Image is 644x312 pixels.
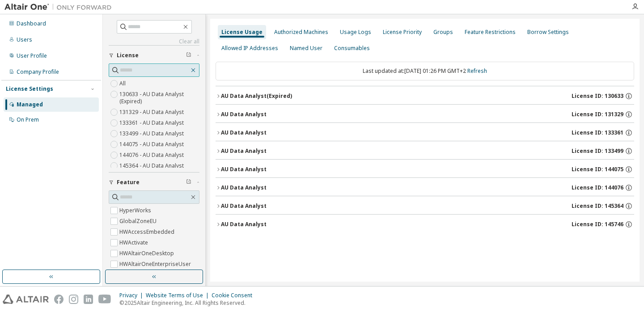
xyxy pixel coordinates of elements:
[119,299,258,307] p: © 2025 Altair Engineering, Inc. All Rights Reserved.
[433,29,453,36] div: Groups
[572,148,623,155] span: License ID: 133499
[17,52,47,59] div: User Profile
[274,29,328,36] div: Authorized Machines
[109,46,199,65] button: License
[572,111,623,118] span: License ID: 131329
[119,259,193,270] label: HWAltairOneEnterpriseUser
[117,179,140,186] span: Feature
[221,166,267,173] div: AU Data Analyst
[6,85,53,93] div: License Settings
[119,107,186,118] label: 131329 - AU Data Analyst
[383,29,422,36] div: License Priority
[572,221,623,228] span: License ID: 145746
[69,295,78,304] img: instagram.svg
[216,86,634,106] button: AU Data Analyst(Expired)License ID: 130633
[572,93,623,100] span: License ID: 130633
[119,150,186,160] label: 144076 - AU Data Analyst
[119,128,186,139] label: 133499 - AU Data Analyst
[119,89,199,107] label: 130633 - AU Data Analyst (Expired)
[572,202,623,210] span: License ID: 145364
[221,184,267,191] div: AU Data Analyst
[572,184,623,191] span: License ID: 144076
[290,45,322,52] div: Named User
[465,29,516,36] div: Feature Restrictions
[467,67,487,75] a: Refresh
[216,215,634,234] button: AU Data AnalystLicense ID: 145746
[216,160,634,179] button: AU Data AnalystLicense ID: 144075
[334,45,370,52] div: Consumables
[340,29,371,36] div: Usage Logs
[17,36,32,43] div: Users
[221,129,267,136] div: AU Data Analyst
[119,216,158,227] label: GlobalZoneEU
[216,62,634,80] div: Last updated at: [DATE] 01:26 PM GMT+2
[221,221,267,228] div: AU Data Analyst
[221,148,267,155] div: AU Data Analyst
[119,118,186,128] label: 133361 - AU Data Analyst
[146,292,212,299] div: Website Terms of Use
[221,93,292,100] div: AU Data Analyst (Expired)
[572,166,623,173] span: License ID: 144075
[572,129,623,136] span: License ID: 133361
[84,295,93,304] img: linkedin.svg
[119,248,176,259] label: HWAltairOneDesktop
[109,173,199,192] button: Feature
[119,227,176,237] label: HWAccessEmbedded
[119,160,186,171] label: 145364 - AU Data Analyst
[216,141,634,161] button: AU Data AnalystLicense ID: 133499
[17,116,39,123] div: On Prem
[17,68,59,76] div: Company Profile
[109,38,199,45] a: Clear all
[221,29,263,36] div: License Usage
[186,179,191,186] span: Clear filter
[221,45,278,52] div: Allowed IP Addresses
[216,105,634,124] button: AU Data AnalystLicense ID: 131329
[98,295,111,304] img: youtube.svg
[119,237,150,248] label: HWActivate
[54,295,64,304] img: facebook.svg
[4,3,116,12] img: Altair One
[221,202,267,210] div: AU Data Analyst
[216,196,634,216] button: AU Data AnalystLicense ID: 145364
[17,20,46,27] div: Dashboard
[119,78,127,89] label: All
[212,292,258,299] div: Cookie Consent
[117,52,139,59] span: License
[119,205,153,216] label: HyperWorks
[3,295,49,304] img: altair_logo.svg
[216,178,634,198] button: AU Data AnalystLicense ID: 144076
[216,123,634,143] button: AU Data AnalystLicense ID: 133361
[119,139,186,150] label: 144075 - AU Data Analyst
[221,111,267,118] div: AU Data Analyst
[17,101,43,108] div: Managed
[119,292,146,299] div: Privacy
[186,52,191,59] span: Clear filter
[527,29,569,36] div: Borrow Settings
